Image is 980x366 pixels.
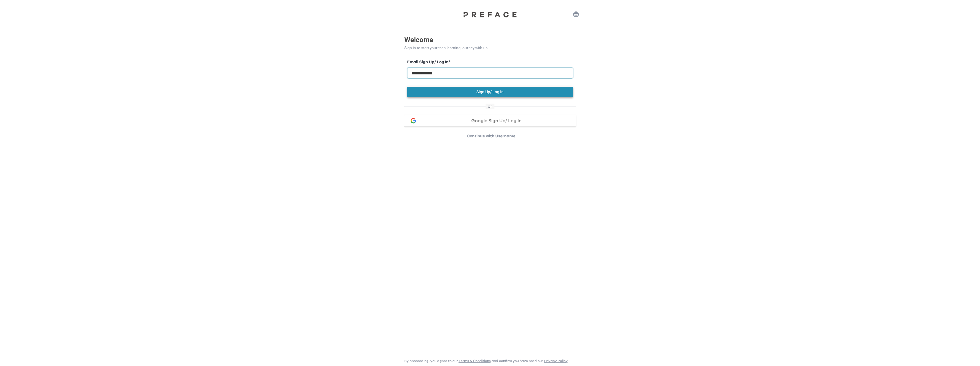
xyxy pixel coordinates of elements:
a: Privacy Policy [544,359,568,363]
a: Terms & Conditions [459,359,491,363]
p: Welcome [404,35,576,45]
label: Email Sign Up/ Log In * [407,59,573,65]
img: google login [410,117,417,124]
button: Sign Up/ Log In [407,87,573,97]
p: Continue with Username [406,133,576,139]
p: Sign in to start your tech learning journey with us [404,45,576,51]
span: Google Sign Up/ Log In [471,118,522,123]
span: or [486,104,494,109]
img: Preface Logo [462,11,519,17]
p: By proceeding, you agree to our and confirm you have read our . [404,359,569,363]
button: google loginGoogle Sign Up/ Log In [404,115,576,126]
